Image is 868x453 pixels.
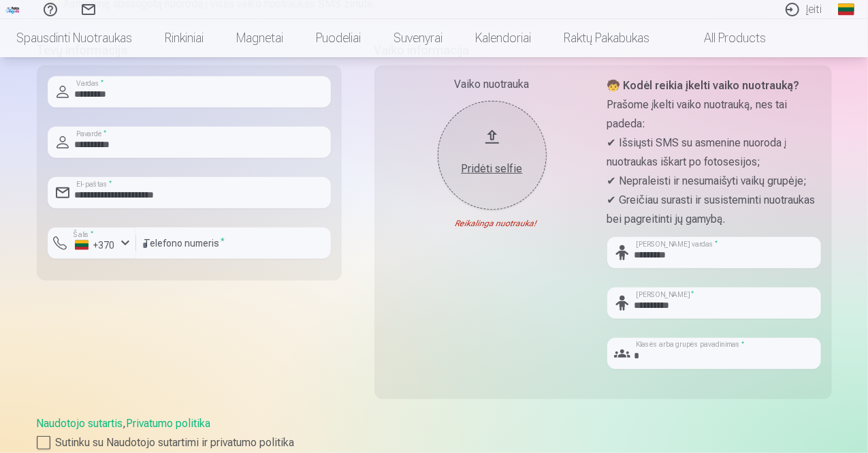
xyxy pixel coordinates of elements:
[148,19,220,57] a: Rinkiniai
[607,191,821,229] p: ✔ Greičiau surasti ir susisteminti nuotraukas bei pagreitinti jų gamybą.
[300,19,377,57] a: Puodeliai
[37,435,832,451] label: Sutinku su Naudotojo sutartimi ir privatumo politika
[607,79,800,92] strong: 🧒 Kodėl reikia įkelti vaiko nuotrauką?
[385,76,599,93] div: Vaiko nuotrauka
[607,172,821,191] p: ✔ Nepraleisti ir nesumaišyti vaikų grupėje;
[5,5,20,14] img: /fa2
[607,95,821,134] p: Prašome įkelti vaiko nuotrauką, nes tai padeda:
[459,19,547,57] a: Kalendoriai
[48,228,136,259] button: Šalis*+370
[385,218,599,229] div: Reikalinga nuotrauka!
[377,19,459,57] a: Suvenyrai
[37,417,123,430] a: Naudotojo sutartis
[127,417,211,430] a: Privatumo politika
[75,238,116,252] div: +370
[451,161,533,177] div: Pridėti selfie
[220,19,300,57] a: Magnetai
[547,19,666,57] a: Raktų pakabukas
[607,134,821,172] p: ✔ Išsiųsti SMS su asmenine nuoroda į nuotraukas iškart po fotosesijos;
[69,230,97,240] label: Šalis
[438,101,547,210] button: Pridėti selfie
[666,19,782,57] a: All products
[37,416,832,451] div: ,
